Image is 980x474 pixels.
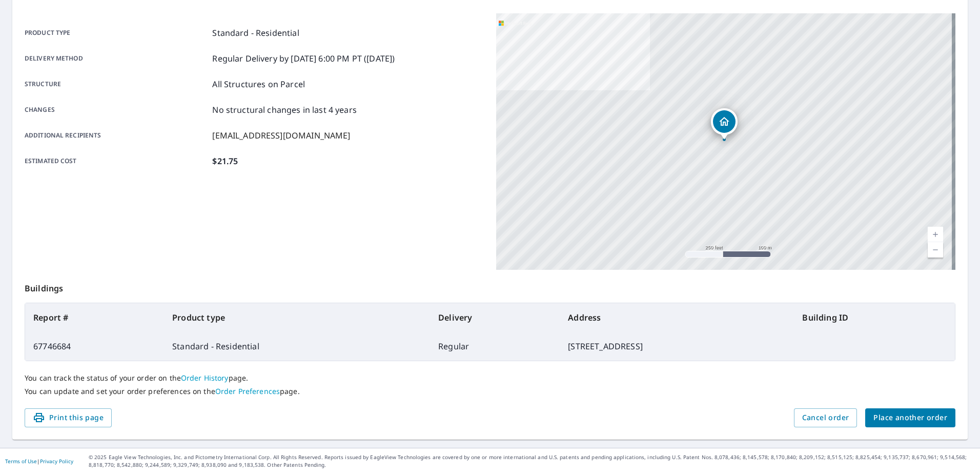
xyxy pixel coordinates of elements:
p: [EMAIL_ADDRESS][DOMAIN_NAME] [212,129,350,142]
th: Product type [164,303,430,332]
a: Order Preferences [215,386,280,396]
p: You can track the status of your order on the page. [25,373,955,383]
td: Regular [430,332,560,361]
p: Buildings [25,270,955,303]
th: Delivery [430,303,560,332]
button: Print this page [25,408,112,427]
p: Structure [25,78,208,90]
span: Place another order [873,411,947,424]
div: Dropped pin, building 1, Residential property, 145 Catania Way Royal Palm Beach, FL 33411 [711,108,738,140]
td: [STREET_ADDRESS] [560,332,794,361]
button: Place another order [865,408,955,427]
th: Report # [25,303,164,332]
a: Order History [181,373,229,383]
p: Product type [25,27,208,39]
p: Delivery method [25,52,208,65]
td: 67746684 [25,332,164,361]
th: Address [560,303,794,332]
td: Standard - Residential [164,332,430,361]
a: Terms of Use [5,458,37,465]
a: Privacy Policy [40,458,73,465]
button: Cancel order [794,408,857,427]
p: Estimated cost [25,155,208,167]
a: Current Level 17, Zoom In [928,227,943,242]
span: Print this page [33,411,104,424]
th: Building ID [794,303,955,332]
p: | [5,458,73,464]
p: $21.75 [212,155,238,167]
p: All Structures on Parcel [212,78,305,90]
a: Current Level 17, Zoom Out [928,242,943,258]
p: Additional recipients [25,129,208,142]
p: Standard - Residential [212,27,299,39]
p: You can update and set your order preferences on the page. [25,387,955,396]
span: Cancel order [802,411,849,424]
p: © 2025 Eagle View Technologies, Inc. and Pictometry International Corp. All Rights Reserved. Repo... [89,453,975,469]
p: No structural changes in last 4 years [212,104,357,116]
p: Regular Delivery by [DATE] 6:00 PM PT ([DATE]) [212,52,395,65]
p: Changes [25,104,208,116]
